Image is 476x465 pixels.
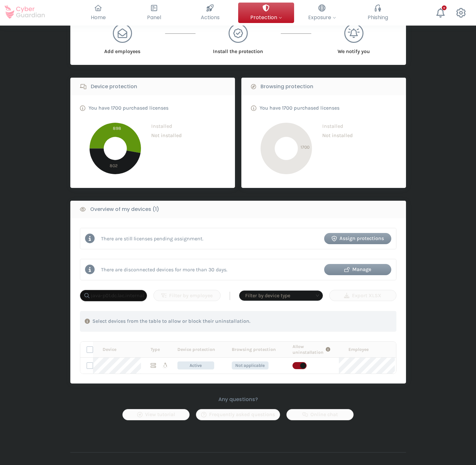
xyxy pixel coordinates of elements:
[250,13,282,21] span: Protection
[182,3,238,23] button: Actions
[147,13,161,21] span: Panel
[261,83,313,90] b: Browsing protection
[177,347,215,353] p: Device protection
[229,291,231,300] span: |
[292,411,348,418] div: Online chat
[196,409,280,420] button: Frequently asked questions
[201,13,220,21] span: Actions
[212,43,264,55] div: Install the protection
[146,123,172,129] span: Installed
[177,361,214,369] span: Active
[218,396,258,403] h3: Any questions?
[126,3,182,23] button: Panel
[317,123,343,129] span: Installed
[232,347,276,353] p: Browsing protection
[122,409,190,420] button: View tutorial
[92,318,250,324] p: Select devices from the table to allow or block their uninstallation.
[103,347,116,353] p: Device
[146,132,182,138] span: Not installed
[90,205,159,213] b: Overview of my devices (1)
[89,105,168,111] p: You have 1700 purchased licenses
[317,132,353,138] span: Not installed
[324,264,391,275] button: Manage
[286,409,354,420] button: Online chat
[153,290,221,301] button: Filter by employee
[324,344,332,355] button: Link to FAQ information
[101,236,203,242] p: There are still licenses pending assignment.
[91,13,106,21] span: Home
[101,267,227,273] p: There are disconnected devices for more than 30 days.
[293,344,324,355] p: Allow uninstallation
[201,411,275,418] div: Frequently asked questions
[260,105,339,111] p: You have 1700 purchased licenses
[327,43,380,55] div: We notify you
[350,3,406,23] button: Phishing
[329,290,396,301] button: Export XLSX
[70,3,126,23] button: Home
[308,13,336,21] span: Exposure
[128,411,184,418] div: View tutorial
[238,3,294,23] button: Protection
[151,347,160,353] p: Type
[348,347,369,353] p: Employee
[159,292,215,299] div: Filter by employee
[91,83,137,90] b: Device protection
[294,3,350,23] button: Exposure
[96,43,149,55] div: Add employees
[329,266,386,273] div: Manage
[232,361,269,369] span: Not applicable
[368,13,388,21] span: Phishing
[80,290,147,301] input: Search...
[442,5,447,10] div: +
[334,292,391,299] div: Export XLSX
[329,235,386,242] div: Assign protections
[324,233,391,244] button: Assign protections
